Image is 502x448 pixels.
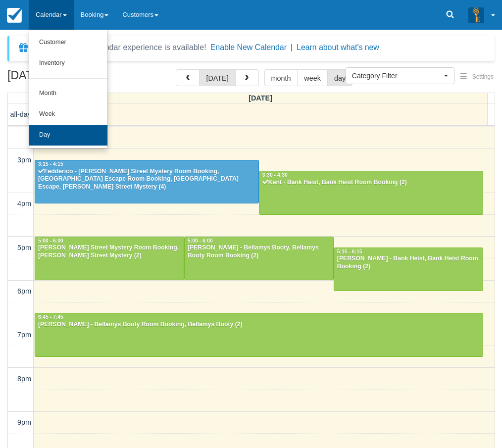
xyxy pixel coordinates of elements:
span: 5:00 - 6:00 [188,238,213,244]
a: Week [29,104,107,125]
a: Inventory [29,53,107,74]
button: Category Filter [346,67,454,84]
span: 5:15 - 6:15 [337,249,362,254]
button: day [327,69,352,86]
span: 3:30 - 4:30 [262,172,288,178]
a: Customer [29,32,107,53]
span: 3pm [17,156,31,164]
div: A new Booking Calendar experience is available! [33,42,206,53]
button: week [297,69,328,86]
a: Day [29,125,107,146]
a: Learn about what's new [297,43,379,51]
span: all-day [10,110,31,118]
a: 6:45 - 7:45[PERSON_NAME] - Bellamys Booty Room Booking, Bellamys Booty (2) [35,313,483,356]
button: Settings [454,70,500,84]
span: 6pm [17,287,31,295]
a: Month [29,83,107,104]
button: [DATE] [199,69,235,86]
a: 5:00 - 6:00[PERSON_NAME] - Bellamys Booty, Bellamys Booty Room Booking (2) [184,237,334,280]
div: Kent - Bank Heist, Bank Heist Room Booking (2) [262,179,480,187]
div: [PERSON_NAME] - Bank Heist, Bank Heist Room Booking (2) [337,255,480,271]
a: 5:15 - 6:15[PERSON_NAME] - Bank Heist, Bank Heist Room Booking (2) [334,248,483,291]
button: month [264,69,298,86]
div: Fedderico - [PERSON_NAME] Street Mystery Room Booking, [GEOGRAPHIC_DATA] Escape Room Booking, [GE... [38,168,256,192]
button: Enable New Calendar [210,43,287,52]
span: Settings [472,73,494,80]
span: 8pm [17,375,31,383]
ul: Calendar [29,30,108,149]
a: 3:30 - 4:30Kent - Bank Heist, Bank Heist Room Booking (2) [259,171,483,214]
a: 3:15 - 4:15Fedderico - [PERSON_NAME] Street Mystery Room Booking, [GEOGRAPHIC_DATA] Escape Room B... [35,160,259,203]
span: 6:45 - 7:45 [38,314,63,320]
span: 9pm [17,418,31,426]
h2: [DATE] [7,69,133,88]
span: 7pm [17,331,31,339]
div: [PERSON_NAME] Street Mystery Room Booking, [PERSON_NAME] Street Mystery (2) [38,244,181,260]
span: 4pm [17,199,31,207]
span: | [291,43,293,51]
div: [PERSON_NAME] - Bellamys Booty, Bellamys Booty Room Booking (2) [187,244,331,260]
span: 3:15 - 4:15 [38,161,63,167]
a: 5:00 - 6:00[PERSON_NAME] Street Mystery Room Booking, [PERSON_NAME] Street Mystery (2) [35,237,184,280]
img: checkfront-main-nav-mini-logo.png [7,8,22,23]
span: 5:00 - 6:00 [38,238,63,244]
div: [PERSON_NAME] - Bellamys Booty Room Booking, Bellamys Booty (2) [38,321,480,329]
span: Category Filter [352,71,442,81]
img: A3 [468,7,484,23]
span: [DATE] [249,94,272,102]
span: 5pm [17,244,31,251]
